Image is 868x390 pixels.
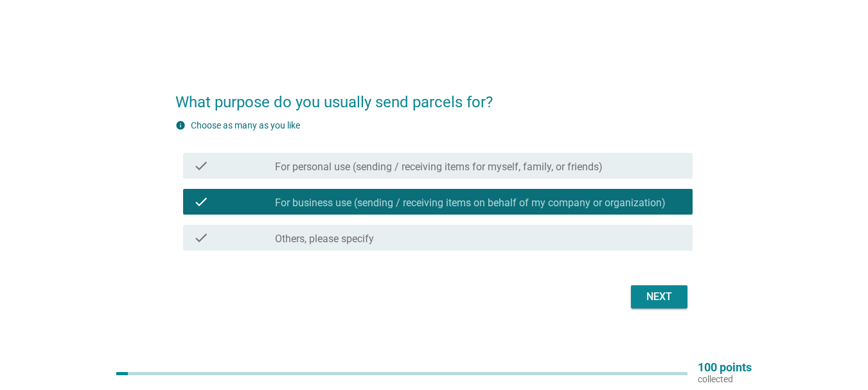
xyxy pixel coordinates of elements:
i: check [193,158,209,173]
i: check [193,230,209,245]
label: For business use (sending / receiving items on behalf of my company or organization) [275,197,666,209]
h2: What purpose do you usually send parcels for? [175,78,693,114]
p: collected [698,373,752,385]
label: For personal use (sending / receiving items for myself, family, or friends) [275,161,603,173]
i: check [193,194,209,209]
label: Others, please specify [275,233,374,245]
label: Choose as many as you like [191,120,300,130]
div: Next [641,289,677,305]
button: Next [631,285,687,308]
i: info [175,120,186,130]
p: 100 points [698,362,752,373]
